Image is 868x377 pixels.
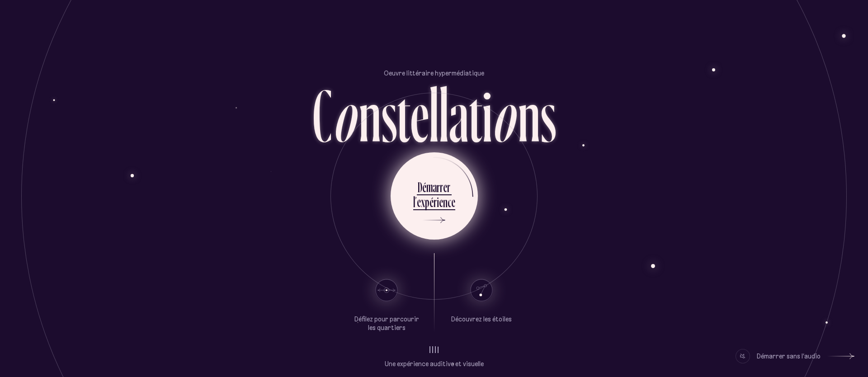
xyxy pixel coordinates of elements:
div: n [518,78,540,152]
div: D [418,178,422,196]
div: l [429,78,439,152]
div: s [540,78,556,152]
div: n [443,193,448,211]
div: i [437,193,439,211]
div: r [434,193,437,211]
div: i [482,78,492,152]
div: t [397,78,410,152]
div: s [381,78,397,152]
div: r [447,178,450,196]
div: o [491,78,518,152]
div: r [437,178,440,196]
div: o [332,78,359,152]
div: é [422,178,426,196]
div: Démarrer sans l’audio [757,349,821,363]
p: Défilez pour parcourir les quartiers [353,315,420,333]
div: C [312,78,332,152]
div: r [440,178,443,196]
div: ’ [415,193,417,211]
div: x [421,193,425,211]
div: e [439,193,443,211]
div: a [449,78,469,152]
button: Démarrer sans l’audio [736,349,854,363]
div: n [359,78,381,152]
p: Découvrez les étoiles [451,315,512,324]
button: Démarrerl’expérience [391,152,478,240]
p: Une expérience auditive et visuelle [385,360,484,369]
div: e [410,78,429,152]
div: c [448,193,451,211]
div: e [443,178,447,196]
div: t [469,78,482,152]
div: l [413,193,415,211]
div: p [425,193,429,211]
div: a [433,178,437,196]
div: e [451,193,455,211]
div: l [439,78,449,152]
div: é [429,193,434,211]
p: Oeuvre littéraire hypermédiatique [384,69,484,78]
div: m [426,178,433,196]
div: e [417,193,421,211]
